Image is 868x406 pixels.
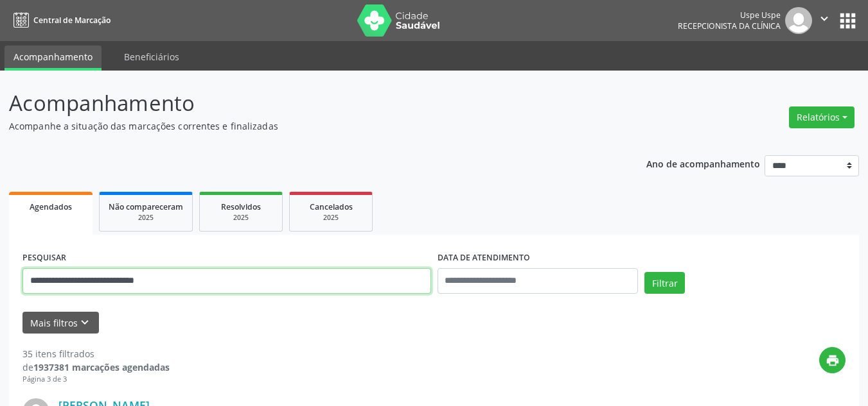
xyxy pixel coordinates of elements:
[646,155,760,171] p: Ano de acompanhamento
[837,10,859,32] button: apps
[812,7,837,34] button: 
[644,272,685,294] button: Filtrar
[819,347,846,373] button: print
[78,316,92,330] i: keyboard_arrow_down
[299,213,363,223] div: 2025
[817,12,831,26] i: 
[22,374,170,385] div: Página 3 de 3
[789,106,855,128] button: Relatórios
[678,21,781,31] span: Recepcionista da clínica
[115,46,188,68] a: Beneficiários
[22,312,99,334] button: Mais filtroskeyboard_arrow_down
[678,10,781,21] div: Uspe Uspe
[22,347,170,360] div: 35 itens filtrados
[785,7,812,34] img: img
[209,213,273,223] div: 2025
[9,87,604,119] p: Acompanhamento
[310,201,353,212] span: Cancelados
[22,360,170,374] div: de
[4,46,102,71] a: Acompanhamento
[9,10,111,31] a: Central de Marcação
[22,248,66,268] label: PESQUISAR
[109,213,183,223] div: 2025
[30,201,72,212] span: Agendados
[221,201,261,212] span: Resolvidos
[33,361,170,373] strong: 1937381 marcações agendadas
[109,201,183,212] span: Não compareceram
[826,353,840,368] i: print
[33,15,111,26] span: Central de Marcação
[438,248,530,268] label: DATA DE ATENDIMENTO
[9,119,604,133] p: Acompanhe a situação das marcações correntes e finalizadas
